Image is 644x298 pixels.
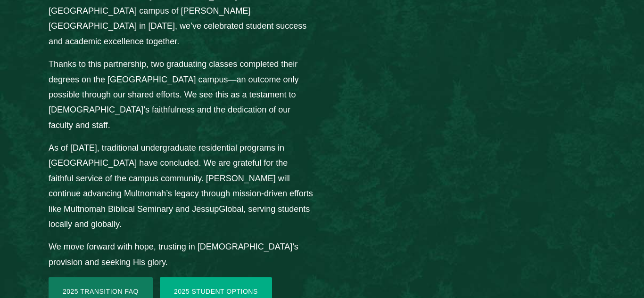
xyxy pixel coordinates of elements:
p: Thanks to this partnership, two graduating classes completed their degrees on the [GEOGRAPHIC_DAT... [49,56,313,133]
p: As of [DATE], traditional undergraduate residential programs in [GEOGRAPHIC_DATA] have concluded.... [49,140,313,232]
p: We move forward with hope, trusting in [DEMOGRAPHIC_DATA]’s provision and seeking His glory. [49,239,313,270]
